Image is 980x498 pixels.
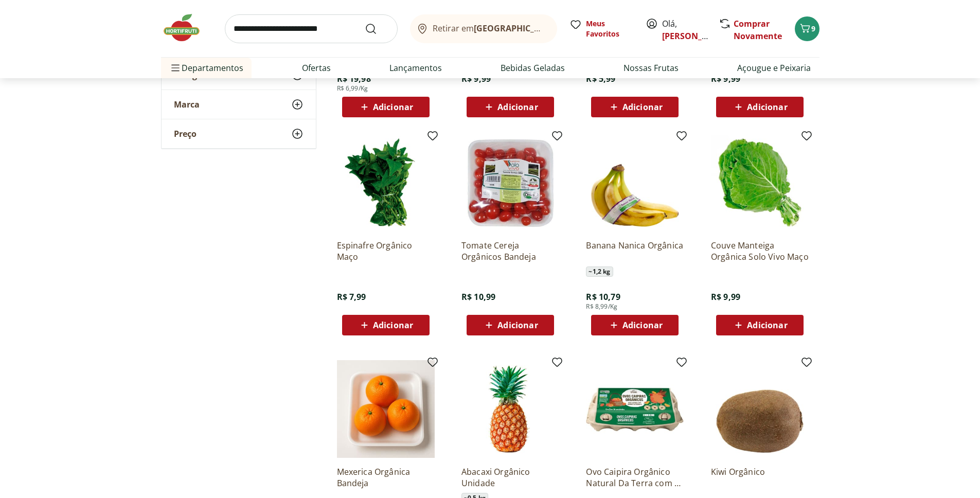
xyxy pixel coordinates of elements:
button: Adicionar [716,97,804,117]
b: [GEOGRAPHIC_DATA]/[GEOGRAPHIC_DATA] [474,23,647,34]
a: Tomate Cereja Orgânicos Bandeja [461,240,559,262]
button: Adicionar [591,97,679,117]
span: R$ 9,99 [711,291,740,303]
span: R$ 5,99 [586,73,615,84]
img: Ovo Caipira Orgânico Natural Da Terra com 10 unidade [586,360,684,458]
span: R$ 19,98 [337,73,371,84]
a: Bebidas Geladas [501,62,565,74]
span: Olá, [662,17,708,42]
img: Tomate Cereja Orgânicos Bandeja [461,134,559,232]
span: R$ 9,99 [461,73,491,84]
a: Banana Nanica Orgânica [586,240,684,262]
span: Adicionar [747,321,787,329]
span: R$ 7,99 [337,291,366,303]
span: R$ 10,79 [586,291,620,303]
input: search [225,14,398,43]
button: Adicionar [591,315,679,335]
span: R$ 8,99/Kg [586,303,617,311]
button: Preço [162,119,316,148]
img: Banana Nanica Orgânica [586,134,684,232]
a: Abacaxi Orgânico Unidade [461,466,559,489]
button: Adicionar [342,315,430,335]
a: Ovo Caipira Orgânico Natural Da Terra com 10 unidade [586,466,684,489]
a: Ofertas [302,62,331,74]
a: Meus Favoritos [569,19,633,39]
button: Adicionar [467,97,554,117]
a: Lançamentos [389,62,442,74]
span: Adicionar [497,321,538,329]
button: Adicionar [467,315,554,335]
span: Departamentos [169,56,243,80]
span: R$ 9,99 [711,73,740,84]
img: Abacaxi Orgânico Unidade [461,360,559,458]
span: Retirar em [433,24,546,33]
img: Mexerica Orgânica Bandeja [337,360,435,458]
a: Mexerica Orgânica Bandeja [337,466,435,489]
button: Submit Search [365,23,389,35]
img: Couve Manteiga Orgânica Solo Vivo Maço [711,134,809,232]
img: Kiwi Orgânico [711,360,809,458]
img: Espinafre Orgânico Maço [337,134,435,232]
span: Adicionar [497,103,538,111]
a: Kiwi Orgânico [711,466,809,489]
a: Comprar Novamente [734,18,782,42]
button: Menu [169,56,182,80]
button: Retirar em[GEOGRAPHIC_DATA]/[GEOGRAPHIC_DATA] [410,14,557,43]
span: Adicionar [747,103,787,111]
span: Meus Favoritos [586,19,633,39]
a: Nossas Frutas [623,62,679,74]
button: Adicionar [342,97,430,117]
a: Açougue e Peixaria [737,62,811,74]
button: Adicionar [716,315,804,335]
button: Marca [162,90,316,119]
span: R$ 10,99 [461,291,495,303]
span: Adicionar [622,321,663,329]
img: Hortifruti [161,12,212,43]
span: Adicionar [373,103,413,111]
span: R$ 6,99/Kg [337,84,368,93]
a: [PERSON_NAME] [662,30,729,42]
a: Espinafre Orgânico Maço [337,240,435,262]
span: 9 [811,24,815,33]
span: Adicionar [373,321,413,329]
a: Couve Manteiga Orgânica Solo Vivo Maço [711,240,809,262]
span: Adicionar [622,103,663,111]
button: Carrinho [795,16,819,41]
span: Marca [174,99,200,110]
span: Preço [174,129,197,139]
span: ~ 1,2 kg [586,266,613,277]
